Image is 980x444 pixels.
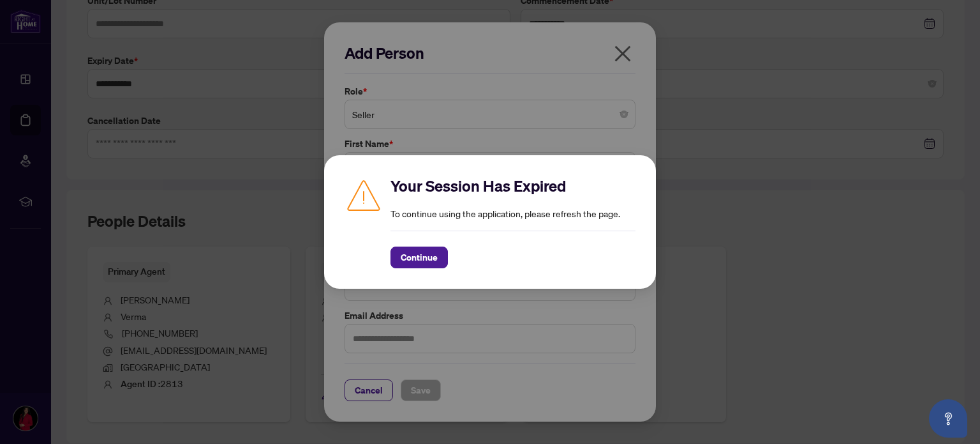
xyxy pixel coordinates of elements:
[345,176,383,214] img: Caution icon
[390,176,635,268] div: To continue using the application, please refresh the page.
[401,247,438,268] span: Continue
[390,176,635,196] h2: Your Session Has Expired
[390,247,448,268] button: Continue
[929,399,967,438] button: Open asap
